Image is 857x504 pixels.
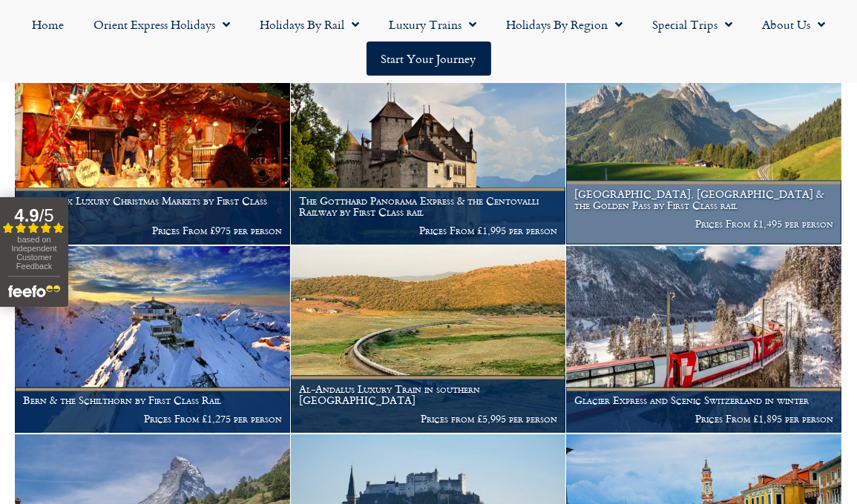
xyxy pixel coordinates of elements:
[23,195,282,219] h1: Montreux Luxury Christmas Markets by First Class Rail
[574,395,833,407] h1: Glacier Express and Scenic Switzerland in winter
[574,219,833,231] p: Prices From £1,495 per person
[299,414,558,425] p: Prices from £5,995 per person
[15,58,291,245] a: Montreux Luxury Christmas Markets by First Class Rail Prices From £975 per person
[17,7,79,42] a: Home
[79,7,245,42] a: Orient Express Holidays
[299,195,558,219] h1: The Gotthard Panorama Express & the Centovalli Railway by First Class rail
[299,384,558,408] h1: Al-Andalus Luxury Train in southern [GEOGRAPHIC_DATA]
[23,225,282,237] p: Prices From £975 per person
[747,7,840,42] a: About Us
[15,246,291,434] a: Bern & the Schilthorn by First Class Rail Prices From £1,275 per person
[7,7,850,76] nav: Menu
[291,246,567,434] a: Al-Andalus Luxury Train in southern [GEOGRAPHIC_DATA] Prices from £5,995 per person
[23,395,282,407] h1: Bern & the Schilthorn by First Class Rail
[245,7,374,42] a: Holidays by Rail
[574,188,833,212] h1: [GEOGRAPHIC_DATA], [GEOGRAPHIC_DATA] & the Golden Pass by First Class rail
[574,414,833,425] p: Prices From £1,895 per person
[566,58,842,245] a: [GEOGRAPHIC_DATA], [GEOGRAPHIC_DATA] & the Golden Pass by First Class rail Prices From £1,495 per...
[491,7,637,42] a: Holidays by Region
[291,58,567,245] a: The Gotthard Panorama Express & the Centovalli Railway by First Class rail Prices From £1,995 per...
[291,58,566,245] img: Chateau de Chillon Montreux
[367,42,491,76] a: Start your Journey
[566,246,842,434] a: Glacier Express and Scenic Switzerland in winter Prices From £1,895 per person
[637,7,747,42] a: Special Trips
[23,414,282,425] p: Prices From £1,275 per person
[299,225,558,237] p: Prices From £1,995 per person
[374,7,491,42] a: Luxury Trains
